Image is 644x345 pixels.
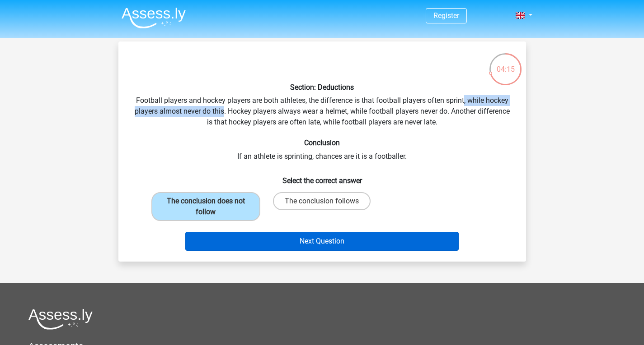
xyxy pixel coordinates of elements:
div: Football players and hockey players are both athletes, the difference is that football players of... [122,49,522,254]
a: Register [433,11,459,20]
label: The conclusion does not follow [151,192,260,221]
h6: Conclusion [133,138,512,147]
h6: Section: Deductions [133,83,512,92]
img: Assessly logo [28,308,93,330]
h6: Select the correct answer [133,169,512,185]
div: 04:15 [489,52,522,75]
img: Assessly [122,7,186,28]
button: Next Question [185,232,459,251]
label: The conclusion follows [273,192,371,210]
